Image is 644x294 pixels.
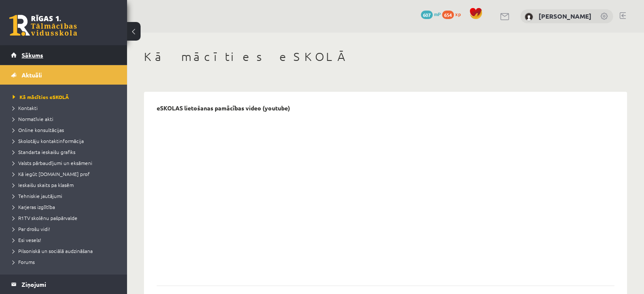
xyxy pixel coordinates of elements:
[442,11,454,19] span: 654
[13,258,119,266] a: Forums
[13,137,119,145] a: Skolotāju kontaktinformācija
[13,93,69,100] span: Kā mācīties eSKOLĀ
[13,115,53,122] span: Normatīvie akti
[13,170,119,178] a: Kā iegūt [DOMAIN_NAME] prof
[13,247,93,254] span: Pilsoniskā un sociālā audzināšana
[157,104,290,112] p: eSKOLAS lietošanas pamācības video (youtube)
[13,104,38,111] span: Kontakti
[13,258,35,265] span: Forums
[525,13,533,21] img: Arnolds Mikuličs
[22,275,116,294] legend: Ziņojumi
[11,65,116,85] a: Aktuāli
[13,148,119,156] a: Standarta ieskaišu grafiks
[13,137,84,144] span: Skolotāju kontaktinformācija
[13,192,62,199] span: Tehniskie jautājumi
[13,93,119,101] a: Kā mācīties eSKOLĀ
[13,203,119,211] a: Karjeras izglītība
[539,12,591,20] a: [PERSON_NAME]
[13,181,74,188] span: Ieskaišu skaits pa klasēm
[13,181,119,189] a: Ieskaišu skaits pa klasēm
[13,203,55,210] span: Karjeras izglītība
[22,51,43,59] span: Sākums
[13,159,119,167] a: Valsts pārbaudījumi un eksāmeni
[13,192,119,200] a: Tehniskie jautājumi
[13,225,50,232] span: Par drošu vidi!
[421,11,433,19] span: 607
[434,11,441,17] span: mP
[13,126,119,134] a: Online konsultācijas
[455,11,461,17] span: xp
[11,45,116,65] a: Sākums
[13,148,75,155] span: Standarta ieskaišu grafiks
[144,49,627,64] h1: Kā mācīties eSKOLĀ
[13,247,119,255] a: Pilsoniskā un sociālā audzināšana
[13,225,119,233] a: Par drošu vidi!
[13,236,41,243] span: Esi vesels!
[11,275,116,294] a: Ziņojumi
[13,214,119,222] a: R1TV skolēnu pašpārvalde
[13,159,92,166] span: Valsts pārbaudījumi un eksāmeni
[13,115,119,123] a: Normatīvie akti
[13,104,119,112] a: Kontakti
[442,11,465,17] a: 654 xp
[13,236,119,244] a: Esi vesels!
[13,214,77,221] span: R1TV skolēnu pašpārvalde
[13,170,90,177] span: Kā iegūt [DOMAIN_NAME] prof
[13,126,64,133] span: Online konsultācijas
[22,71,42,79] span: Aktuāli
[421,11,441,17] a: 607 mP
[9,15,77,36] a: Rīgas 1. Tālmācības vidusskola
